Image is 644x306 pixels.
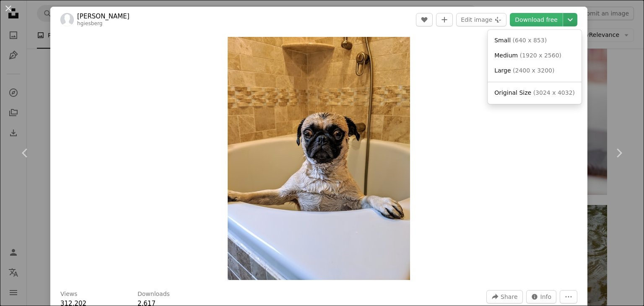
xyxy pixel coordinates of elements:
button: Choose download size [563,13,577,26]
span: ( 2400 x 3200 ) [513,67,554,74]
span: Original Size [494,89,531,96]
span: Large [494,67,511,74]
span: ( 640 x 853 ) [513,37,547,44]
span: Medium [494,52,518,59]
span: ( 3024 x 4032 ) [533,89,575,96]
span: ( 1920 x 2560 ) [520,52,561,59]
div: Choose download size [488,30,582,104]
span: Small [494,37,511,44]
